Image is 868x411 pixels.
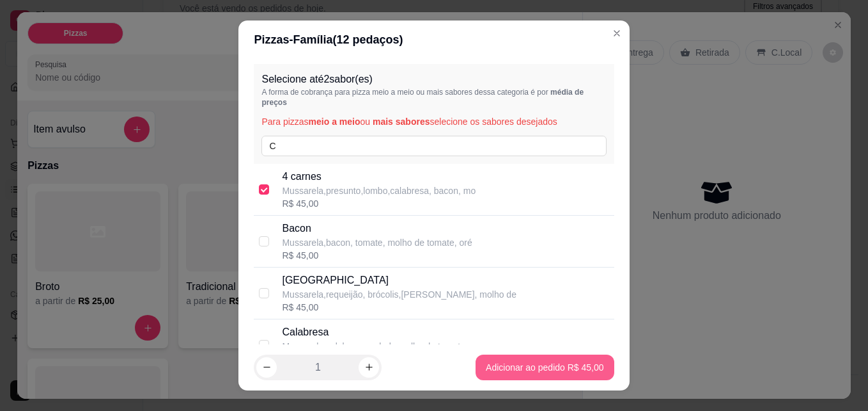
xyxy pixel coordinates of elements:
p: Mussarela,bacon, tomate, molho de tomate, oré [282,236,472,249]
span: média de preços [261,88,584,107]
p: A forma de cobrança para pizza meio a meio ou mais sabores dessa categoria é por [261,87,606,108]
p: Selecione até 2 sabor(es) [261,72,606,87]
div: R$ 45,00 [282,301,516,314]
p: Bacon [282,221,472,236]
div: R$ 45,00 [282,197,476,210]
p: Mussarela,calabresa, cebola,molho de tomate, [282,340,467,353]
p: 4 carnes [282,169,476,184]
p: Mussarela,requeijão, brócolis,[PERSON_NAME], molho de [282,288,516,301]
p: [GEOGRAPHIC_DATA] [282,273,516,288]
p: Calabresa [282,325,467,340]
button: Adicionar ao pedido R$ 45,00 [476,355,614,380]
p: Para pizzas ou selecione os sabores desejados [261,115,606,128]
button: decrease-product-quantity [256,357,277,378]
span: meio a meio [309,117,360,127]
button: Close [607,23,627,44]
div: Pizzas - Família ( 12 pedaços) [254,31,614,49]
span: mais sabores [373,117,430,127]
div: R$ 45,00 [282,249,472,262]
p: Mussarela,presunto,lombo,calabresa, bacon, mo [282,184,476,197]
p: 1 [315,360,321,375]
input: Pesquise pelo nome do sabor [261,136,606,156]
button: increase-product-quantity [359,357,379,378]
